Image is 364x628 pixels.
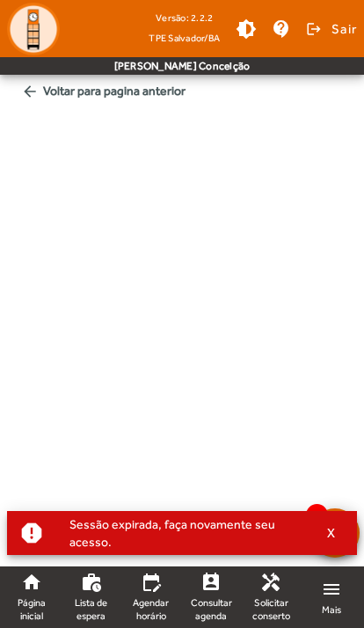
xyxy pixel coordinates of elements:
[14,75,350,107] span: Voltar para pagina anterior
[11,596,52,622] span: Página inicial
[18,520,45,546] mat-icon: report
[183,570,238,624] a: Consultar agenda
[303,570,360,624] a: Mais
[130,596,171,622] span: Agendar horário
[149,7,220,29] div: Versão: 2.2.2
[4,570,59,624] a: Página inicial
[81,572,102,593] mat-icon: work_history
[244,570,299,624] a: Solicitar conserto
[327,525,336,541] span: X
[149,29,220,47] span: TPE Salvador/BA
[303,16,357,42] button: Sair
[260,572,281,593] mat-icon: handyman
[21,83,39,100] mat-icon: arrow_back
[123,570,178,624] a: Agendar horário
[21,572,42,593] mat-icon: home
[141,572,162,593] mat-icon: edit_calendar
[190,596,231,622] span: Consultar agenda
[322,603,341,617] span: Mais
[331,15,357,43] span: Sair
[55,512,309,554] div: Sessão expirada, faça novamente seu acesso.
[309,525,353,541] button: X
[251,596,292,622] span: Solicitar conserto
[321,579,342,600] mat-icon: menu
[70,596,112,622] span: Lista de espera
[200,572,222,593] mat-icon: perm_contact_calendar
[63,570,119,624] a: Lista de espera
[7,3,60,55] img: Logo TPE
